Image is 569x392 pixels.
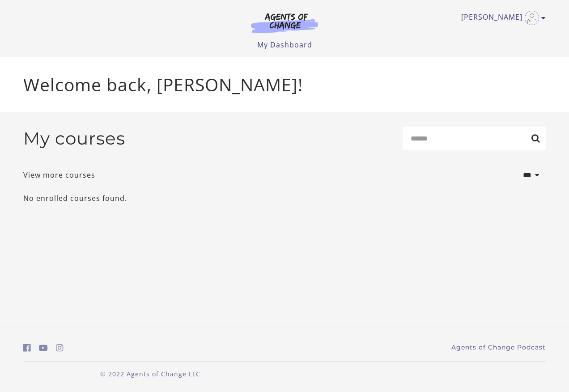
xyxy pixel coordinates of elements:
p: © 2022 Agents of Change LLC [23,369,277,379]
i: https://www.facebook.com/groups/aswbtestprep (Open in a new window) [23,344,31,352]
img: Agents of Change Logo [242,13,327,33]
a: Agents of Change Podcast [451,343,546,352]
h2: My courses [23,128,125,149]
a: Toggle menu [461,11,541,25]
a: https://www.youtube.com/c/AgentsofChangeTestPrepbyMeaganMitchell (Open in a new window) [39,341,48,354]
i: https://www.instagram.com/agentsofchangeprep/ (Open in a new window) [56,344,64,352]
p: Welcome back, [PERSON_NAME]! [23,72,546,98]
i: https://www.youtube.com/c/AgentsofChangeTestPrepbyMeaganMitchell (Open in a new window) [39,344,48,352]
p: No enrolled courses found. [23,193,546,204]
a: https://www.instagram.com/agentsofchangeprep/ (Open in a new window) [56,341,64,354]
a: View more courses [23,170,95,180]
a: https://www.facebook.com/groups/aswbtestprep (Open in a new window) [23,341,31,354]
a: My Dashboard [257,40,312,50]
